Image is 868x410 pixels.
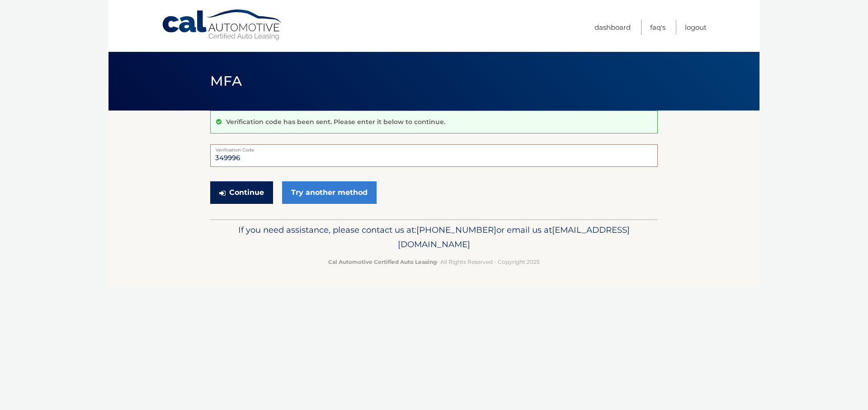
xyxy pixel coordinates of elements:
[398,225,630,249] span: [EMAIL_ADDRESS][DOMAIN_NAME]
[416,225,496,235] span: [PHONE_NUMBER]
[216,257,652,267] p: - All Rights Reserved - Copyright 2025
[210,144,658,167] input: Verification Code
[328,258,437,265] strong: Cal Automotive Certified Auto Leasing
[226,118,445,126] p: Verification code has been sent. Please enter it below to continue.
[650,20,665,35] a: FAQ's
[210,73,242,89] span: MFA
[685,20,707,35] a: Logout
[210,181,273,204] button: Continue
[161,9,283,41] a: Cal Automotive
[282,181,377,204] a: Try another method
[216,223,652,252] p: If you need assistance, please contact us at: or email us at
[594,20,631,35] a: Dashboard
[210,144,658,152] label: Verification Code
